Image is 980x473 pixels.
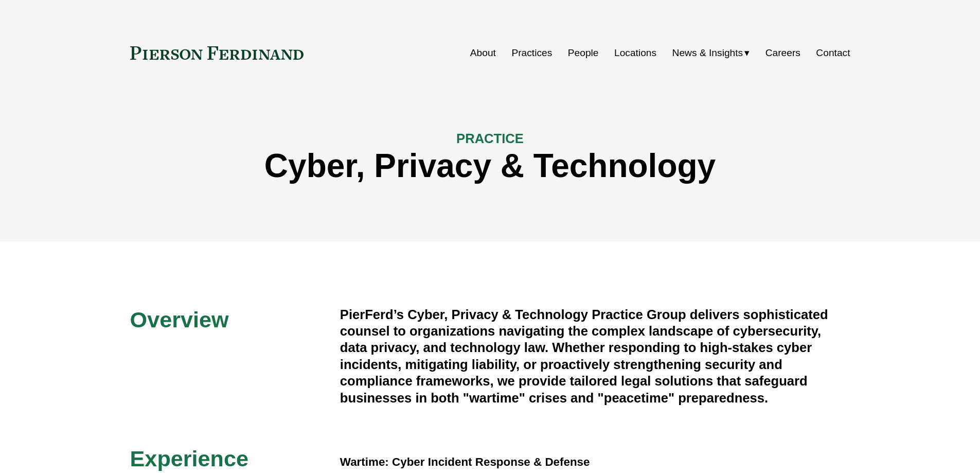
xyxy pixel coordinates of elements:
span: News & Insights [672,44,743,62]
a: Practices [511,43,552,63]
h1: Cyber, Privacy & Technology [130,147,850,185]
strong: Wartime: Cyber Incident Response & Defense [340,456,590,468]
a: Locations [614,43,656,63]
a: Contact [816,43,850,63]
span: Experience [130,446,248,471]
a: About [470,43,496,63]
h4: PierFerd’s Cyber, Privacy & Technology Practice Group delivers sophisticated counsel to organizat... [340,306,850,407]
span: Overview [130,307,229,332]
a: People [568,43,599,63]
a: Careers [765,43,800,63]
a: folder dropdown [672,43,750,63]
span: PRACTICE [456,131,524,146]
